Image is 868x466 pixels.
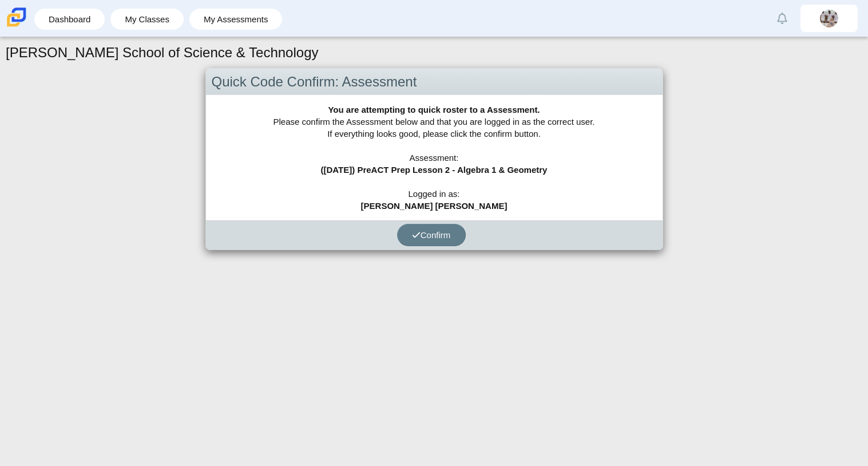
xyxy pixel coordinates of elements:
a: Alerts [770,6,795,31]
a: Carmen School of Science & Technology [5,21,29,31]
b: ([DATE]) PreACT Prep Lesson 2 - Algebra 1 & Geometry [321,165,548,175]
a: kevin.sanchezavina.vzEcgi [800,5,858,32]
img: Carmen School of Science & Technology [5,5,29,29]
a: My Assessments [195,9,277,30]
h1: [PERSON_NAME] School of Science & Technology [6,43,319,62]
div: Quick Code Confirm: Assessment [206,69,663,96]
button: Confirm [397,224,466,246]
b: You are attempting to quick roster to a Assessment. [328,105,540,114]
div: Please confirm the Assessment below and that you are logged in as the correct user. If everything... [206,95,663,220]
img: kevin.sanchezavina.vzEcgi [820,9,838,27]
b: [PERSON_NAME] [PERSON_NAME] [361,201,508,211]
a: My Classes [116,9,178,30]
span: Confirm [412,230,451,240]
a: Dashboard [40,9,99,30]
